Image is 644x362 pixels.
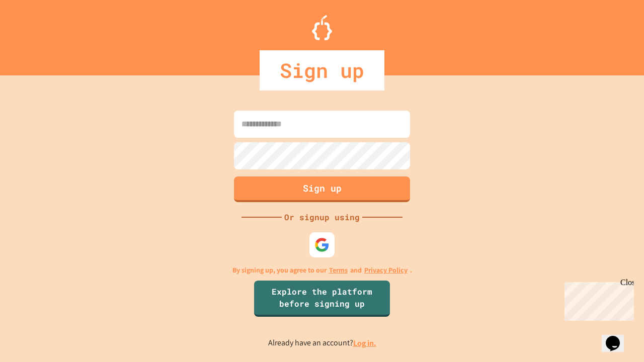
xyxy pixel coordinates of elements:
[234,176,410,202] button: Sign up
[282,211,362,223] div: Or signup using
[4,4,69,64] div: Chat with us now!Close
[560,278,634,321] iframe: chat widget
[314,237,330,252] img: google-icon.svg
[353,338,376,348] a: Log in.
[254,281,390,317] a: Explore the platform before signing up
[232,265,412,276] p: By signing up, you agree to our and .
[312,15,332,40] img: Logo.svg
[602,322,634,352] iframe: chat widget
[268,337,376,349] p: Already have an account?
[364,265,408,276] a: Privacy Policy
[260,50,384,90] div: Sign up
[329,265,348,276] a: Terms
